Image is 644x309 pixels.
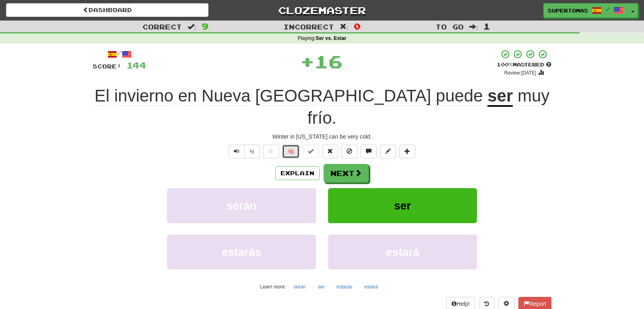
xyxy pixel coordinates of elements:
[178,86,197,106] span: en
[95,86,109,106] span: El
[328,234,477,270] button: estará
[341,145,357,158] button: Ignore sentence (alt+i)
[361,145,377,158] button: Discuss sentence (alt+u)
[316,35,346,41] strong: Ser vs. Estar
[283,23,334,31] span: Incorrect
[308,86,550,128] span: .
[332,281,357,293] button: estarás
[394,199,411,212] span: ser
[436,86,483,106] span: puede
[167,234,316,270] button: estarás
[244,145,260,158] button: ½
[227,199,257,212] span: serán
[313,281,329,293] button: ser
[93,63,122,70] span: Score:
[518,86,549,106] span: muy
[202,86,250,106] span: Nueva
[300,49,314,73] span: +
[354,21,361,31] span: 0
[282,145,299,158] button: 🧠
[260,284,286,290] small: Learn more:
[167,188,316,223] button: serán
[289,281,310,293] button: serán
[483,21,490,31] span: 1
[6,3,208,17] a: Dashboard
[548,7,588,14] span: SuperTomas
[487,86,513,107] u: ser
[322,145,338,158] button: Reset to 0% Mastered (alt+r)
[93,133,551,141] div: Winter in [US_STATE] can be very cold.
[188,23,196,30] span: :
[93,49,146,59] div: /
[504,70,537,76] small: Review: [DATE]
[380,145,396,158] button: Edit sentence (alt+d)
[227,145,260,158] div: Text-to-speech controls
[399,145,415,158] button: Add to collection (alt+a)
[497,61,551,68] div: Mastered
[275,166,320,180] button: Explain
[340,23,349,30] span: :
[328,188,477,223] button: ser
[263,145,279,158] button: Favorite sentence (alt+f)
[229,145,245,158] button: Play sentence audio (ctl+space)
[255,86,431,106] span: [GEOGRAPHIC_DATA]
[469,23,478,30] span: :
[386,246,419,258] span: estará
[543,3,628,18] a: SuperTomas /
[324,164,369,182] button: Next
[202,21,208,31] span: 9
[303,145,319,158] button: Set this sentence to 100% Mastered (alt+m)
[221,3,423,17] a: Clozemaster
[142,23,182,31] span: Correct
[308,108,332,128] span: frío
[436,23,464,31] span: To go
[606,6,610,12] span: /
[222,246,261,258] span: estarás
[360,281,382,293] button: estará
[114,86,173,106] span: invierno
[314,51,343,71] span: 16
[497,61,513,68] span: 100 %
[126,60,146,70] span: 144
